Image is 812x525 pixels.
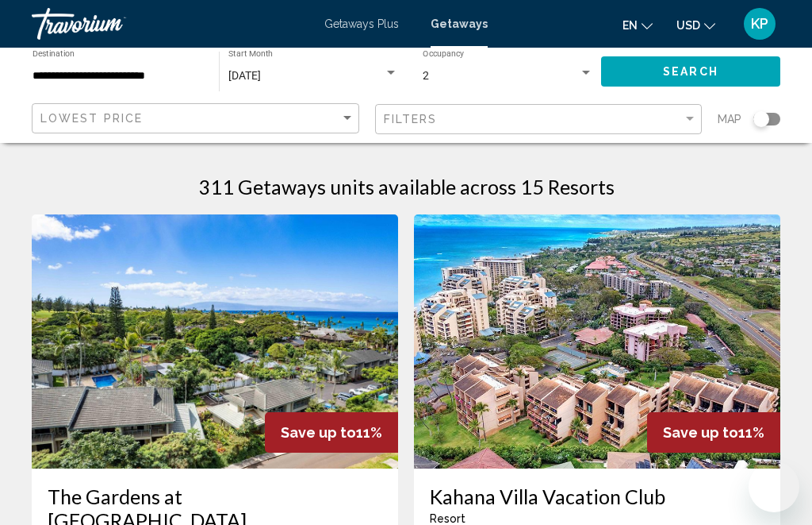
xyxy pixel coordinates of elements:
span: en [622,19,638,32]
img: ii_kvv1.jpg [414,214,780,469]
span: USD [676,19,700,32]
h1: 311 Getaways units available across 15 Resorts [198,175,615,199]
button: Search [601,56,780,86]
mat-select: Sort by [40,112,354,125]
span: Search [663,66,718,79]
a: Kahana Villa Vacation Club [430,484,764,508]
a: Travorium [32,8,308,40]
span: Save up to [281,424,356,441]
button: Filter [375,103,703,136]
span: Map [718,108,741,130]
div: 11% [647,412,780,453]
button: User Menu [739,7,780,41]
span: 2 [423,69,429,82]
span: KP [751,16,768,32]
span: Resort [430,512,465,525]
a: Getaways Plus [324,17,399,30]
div: 11% [265,412,398,453]
button: Change language [622,14,653,37]
a: Getaways [431,17,488,30]
iframe: Button to launch messaging window [749,461,799,512]
button: Change currency [676,14,715,37]
span: Filters [384,113,438,125]
span: [DATE] [228,69,261,82]
span: Lowest Price [40,112,143,125]
img: ii_tgw1.jpg [32,214,398,469]
span: Save up to [663,424,738,441]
